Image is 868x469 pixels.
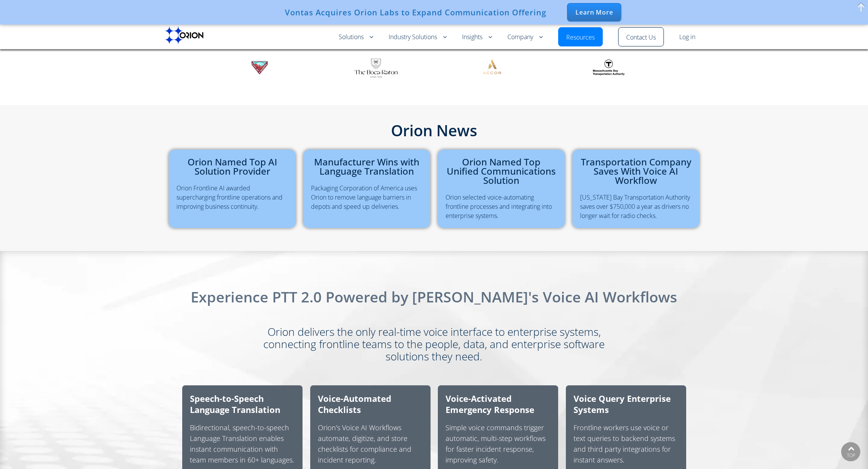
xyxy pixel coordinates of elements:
div: Vontas Acquires Orion Labs to Expand Communication Offering [285,8,546,17]
h3: Speech-to-Speech Language Translation [190,393,295,415]
a: Insights [462,33,492,42]
p: Frontline workers use voice or text queries to backend systems and third party integrations for i... [574,422,678,465]
div: Learn More [567,3,621,21]
a: Resources [566,33,595,42]
a: Company [507,33,543,42]
a: Contact Us [626,33,656,42]
p: Orion's Voice AI Workflows automate, digitize, and store checklists for compliance and incident r... [318,422,423,465]
h3: Voice-Automated Checklists [318,393,423,415]
h3: Orion delivers the only real-time voice interface to enterprise systems, connecting frontline tea... [246,325,622,362]
p: Simple voice commands trigger automatic, multi-step workflows for faster incident response, impro... [446,422,550,465]
a: Packaging Corporation of America uses Orion to remove language barriers in depots and speed up de... [311,184,417,211]
a: [US_STATE] Bay Transportation Authority saves over $750,000 a year as drivers no longer wait for ... [580,193,690,220]
p: Bidirectional, speech-to-speech Language Translation enables instant communication with team memb... [190,422,295,465]
h3: Voice Query Enterprise Systems [574,393,678,415]
a: Orion Frontline AI awarded supercharging frontline operations and improving business continuity. [176,184,283,211]
a: Orion Named Top AI Solution Provider [188,155,277,178]
a: Solutions [339,33,373,42]
a: Orion selected voice-automating frontline processes and integrating into enterprise systems. [446,193,552,220]
a: Orion Named Top Unified Communications Solution [447,155,556,187]
a: Manufacturer Wins with Language Translation [314,155,419,178]
a: Log in [679,33,695,42]
iframe: Chat Widget [730,380,868,469]
a: Transportation Company Saves With Voice AI Workflow [581,155,691,187]
img: Orion labs Black logo [165,26,203,44]
h3: Voice-Activated Emergency Response [446,393,550,415]
a: Industry Solutions [389,33,447,42]
h2: Orion News [165,123,703,138]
